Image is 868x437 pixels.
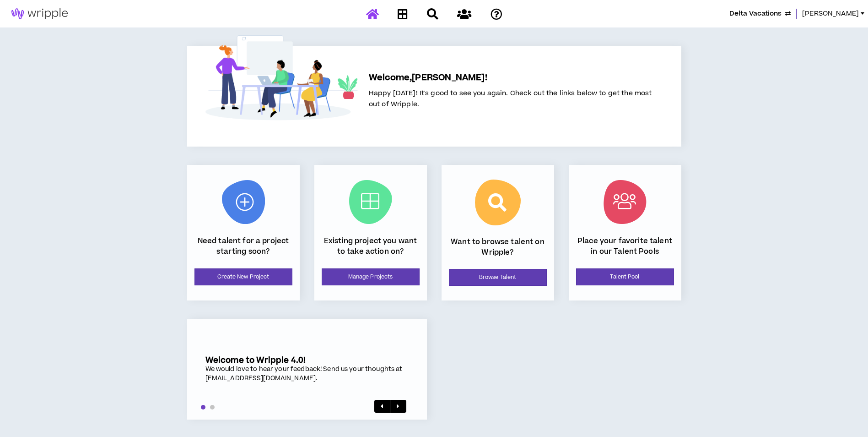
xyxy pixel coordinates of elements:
p: Existing project you want to take action on? [322,236,420,257]
a: Browse Talent [449,269,547,286]
h5: Welcome, [PERSON_NAME] ! [369,71,652,84]
img: Current Projects [349,180,392,224]
p: Place your favorite talent in our Talent Pools [576,236,674,257]
a: Create New Project [194,268,292,285]
p: Want to browse talent on Wripple? [449,237,547,257]
img: New Project [222,180,265,224]
a: Manage Projects [322,268,420,285]
span: Happy [DATE]! It's good to see you again. Check out the links below to get the most out of Wripple. [369,88,652,109]
img: Talent Pool [604,180,647,224]
a: Talent Pool [576,268,674,285]
p: Need talent for a project starting soon? [194,236,292,257]
span: [PERSON_NAME] [802,9,859,19]
div: We would love to hear your feedback! Send us your thoughts at [EMAIL_ADDRESS][DOMAIN_NAME]. [205,365,409,383]
button: Delta Vacations [729,9,791,19]
h5: Welcome to Wripple 4.0! [205,355,409,365]
span: Delta Vacations [729,9,782,19]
